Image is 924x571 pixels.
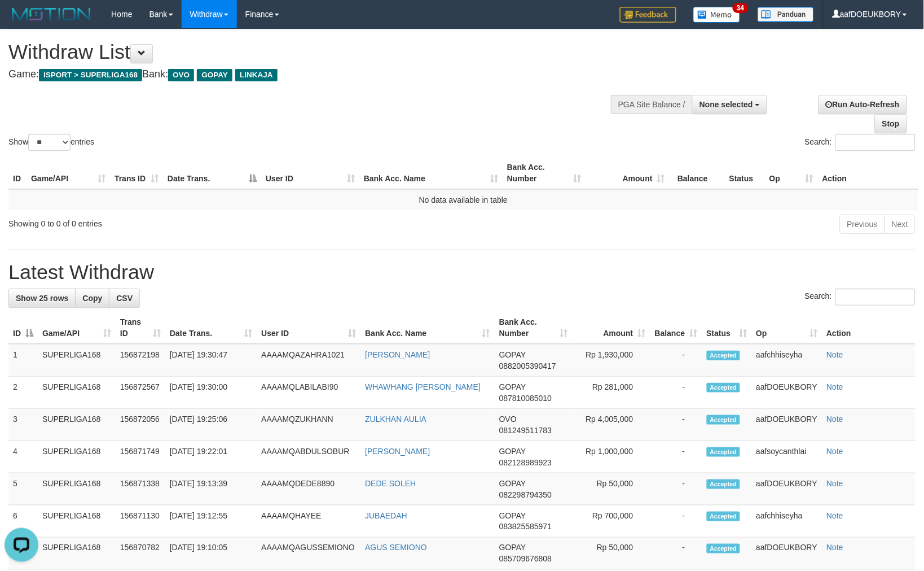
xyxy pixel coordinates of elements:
[16,294,68,303] span: Show 25 rows
[573,505,650,538] td: Rp 700,000
[197,69,232,81] span: GOPAY
[257,344,360,377] td: AAAAMQAZAHRA1021
[827,350,844,359] a: Note
[8,344,38,377] td: 1
[752,538,822,570] td: aafDOEUKBORY
[573,409,650,441] td: Rp 4,005,000
[165,312,257,344] th: Date Trans.: activate to sort column ascending
[165,377,257,409] td: [DATE] 19:30:00
[707,512,741,521] span: Accepted
[707,415,741,425] span: Accepted
[8,473,38,505] td: 5
[650,312,702,344] th: Balance: activate to sort column ascending
[499,522,552,531] span: Copy 083825585971 to clipboard
[733,3,748,13] span: 34
[28,134,71,151] select: Showentries
[707,383,741,393] span: Accepted
[752,312,822,344] th: Op: activate to sort column ascending
[365,543,427,552] a: AGUS SEMIONO
[257,312,360,344] th: User ID: activate to sort column ascending
[38,473,116,505] td: SUPERLIGA168
[116,377,165,409] td: 156872567
[163,157,261,189] th: Date Trans.: activate to sort column descending
[110,157,163,189] th: Trans ID: activate to sort column ascending
[503,157,586,189] th: Bank Acc. Number: activate to sort column ascending
[499,447,526,456] span: GOPAY
[257,409,360,441] td: AAAAMQZUKHANN
[116,473,165,505] td: 156871338
[875,114,907,133] a: Stop
[650,473,702,505] td: -
[650,344,702,377] td: -
[82,294,102,303] span: Copy
[885,215,916,234] a: Next
[758,7,814,22] img: panduan.png
[365,511,407,520] a: JUBAEDAH
[8,41,605,63] h1: Withdraw List
[827,511,844,520] a: Note
[27,157,110,189] th: Game/API: activate to sort column ascending
[165,538,257,570] td: [DATE] 19:10:05
[116,294,133,303] span: CSV
[8,157,27,189] th: ID
[360,312,495,344] th: Bank Acc. Name: activate to sort column ascending
[165,473,257,505] td: [DATE] 19:13:39
[752,505,822,538] td: aafchhiseyha
[752,441,822,473] td: aafsoycanthlai
[670,157,725,189] th: Balance
[8,505,38,538] td: 6
[835,289,916,306] input: Search:
[752,409,822,441] td: aafDOEUKBORY
[365,415,426,424] a: ZULKHAN AULIA
[499,490,552,499] span: Copy 082298794350 to clipboard
[692,95,767,114] button: None selected
[650,377,702,409] td: -
[499,458,552,467] span: Copy 082128989923 to clipboard
[725,157,765,189] th: Status
[611,95,692,114] div: PGA Site Balance /
[586,157,670,189] th: Amount: activate to sort column ascending
[165,441,257,473] td: [DATE] 19:22:01
[499,415,517,424] span: OVO
[38,377,116,409] td: SUPERLIGA168
[827,415,844,424] a: Note
[573,441,650,473] td: Rp 1,000,000
[116,505,165,538] td: 156871130
[8,409,38,441] td: 3
[499,361,556,371] span: Copy 0882005390417 to clipboard
[165,505,257,538] td: [DATE] 19:12:55
[8,6,94,23] img: MOTION_logo.png
[818,157,918,189] th: Action
[499,382,526,391] span: GOPAY
[257,377,360,409] td: AAAAMQLABILABI90
[707,447,741,457] span: Accepted
[707,544,741,553] span: Accepted
[499,426,552,435] span: Copy 081249511783 to clipboard
[752,377,822,409] td: aafDOEUKBORY
[38,409,116,441] td: SUPERLIGA168
[693,7,741,23] img: Button%20Memo.svg
[573,473,650,505] td: Rp 50,000
[499,543,526,552] span: GOPAY
[8,69,605,80] h4: Game: Bank:
[650,409,702,441] td: -
[109,289,140,308] a: CSV
[257,505,360,538] td: AAAAMQHAYEE
[805,134,916,151] label: Search:
[8,213,377,229] div: Showing 0 to 0 of 0 entries
[38,344,116,377] td: SUPERLIGA168
[822,312,916,344] th: Action
[650,538,702,570] td: -
[840,215,885,234] a: Previous
[38,312,116,344] th: Game/API: activate to sort column ascending
[365,447,430,456] a: [PERSON_NAME]
[5,5,38,38] button: Open LiveChat chat widget
[499,479,526,488] span: GOPAY
[38,505,116,538] td: SUPERLIGA168
[699,100,753,109] span: None selected
[827,447,844,456] a: Note
[235,69,278,81] span: LINKAJA
[752,473,822,505] td: aafDOEUKBORY
[359,157,503,189] th: Bank Acc. Name: activate to sort column ascending
[116,312,165,344] th: Trans ID: activate to sort column ascending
